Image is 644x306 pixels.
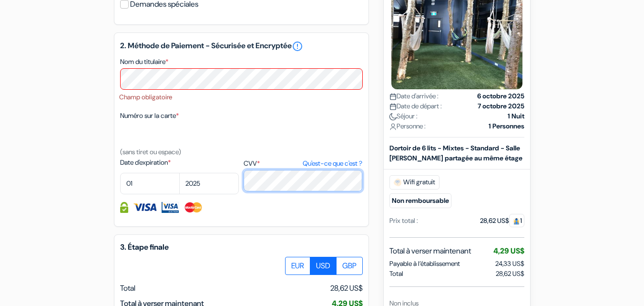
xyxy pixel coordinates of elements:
strong: 7 octobre 2025 [478,101,524,111]
a: Qu'est-ce que c'est ? [303,158,362,169]
span: 4,29 US$ [493,246,524,256]
span: 28,62 US$ [330,283,363,294]
img: Visa Electron [162,202,179,213]
label: Numéro sur la carte [120,111,179,121]
span: Séjour : [389,111,418,121]
small: Non remboursable [389,193,451,208]
img: user_icon.svg [389,123,397,130]
h5: 2. Méthode de Paiement - Sécurisée et Encryptée [120,41,363,52]
img: Visa [133,202,157,213]
img: Information de carte de crédit entièrement encryptée et sécurisée [120,202,128,213]
label: CVV [244,158,362,169]
b: Dortoir de 6 lits - Mixtes - Standard - Salle [PERSON_NAME] partagée au même étage [389,144,522,162]
span: Date de départ : [389,101,442,111]
img: moon.svg [389,113,397,120]
img: calendar.svg [389,103,397,110]
label: Nom du titulaire [120,57,168,67]
div: Basic radio toggle button group [286,257,363,275]
a: error_outline [292,41,303,52]
strong: 1 Nuit [508,111,524,121]
span: Date d'arrivée : [389,91,439,101]
span: 1 [509,214,524,227]
span: Payable à l’établissement [389,259,460,269]
div: Prix total : [389,216,418,226]
div: 28,62 US$ [480,216,524,226]
span: Total [389,269,403,279]
span: 28,62 US$ [496,269,524,279]
label: USD [310,257,337,275]
label: Date d'expiration [120,158,239,168]
span: Wifi gratuit [389,175,440,190]
strong: 6 octobre 2025 [477,91,524,101]
h5: 3. Étape finale [120,243,363,252]
img: calendar.svg [389,93,397,100]
span: Total [120,283,135,293]
span: 24,33 US$ [495,259,524,268]
img: guest.svg [513,218,520,225]
span: Total à verser maintenant [389,245,471,257]
label: GBP [336,257,363,275]
img: Master Card [184,202,203,213]
img: free_wifi.svg [394,179,401,186]
label: EUR [285,257,310,275]
span: Personne : [389,121,426,131]
strong: 1 Personnes [489,121,524,131]
li: Champ obligatoire [119,93,363,102]
small: (sans tiret ou espace) [120,148,181,156]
